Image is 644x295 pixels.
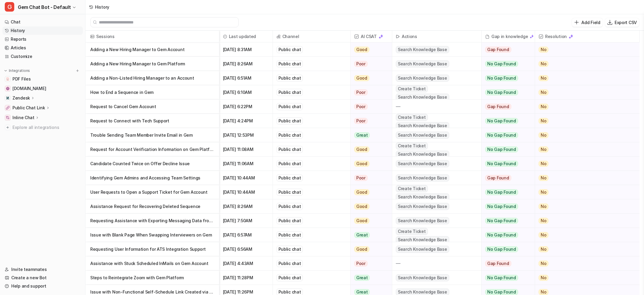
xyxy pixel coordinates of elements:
[485,232,518,238] span: No Gap Found
[535,128,631,142] button: No
[351,185,388,199] button: Good
[351,171,388,185] button: Poor
[605,18,639,27] button: Export CSV
[4,69,8,73] img: expand menu
[396,142,428,149] span: Create Ticket
[351,114,388,128] button: Poor
[535,71,631,85] button: No
[2,68,32,74] button: Integrations
[535,100,631,114] button: No
[482,100,530,114] button: Gap Found
[354,47,369,53] span: Good
[535,42,631,57] button: No
[482,71,530,85] button: No Gap Found
[396,60,449,67] span: Search Knowledge Base
[396,114,428,121] span: Create Ticket
[222,256,270,271] span: [DATE] 4:43AM
[2,84,83,93] a: status.gem.com[DOMAIN_NAME]
[482,157,530,171] button: No Gap Found
[6,106,10,110] img: Public Chat Link
[222,157,270,171] span: [DATE] 11:06AM
[351,214,388,228] button: Good
[396,236,449,243] span: Search Knowledge Base
[351,85,388,100] button: Poor
[535,199,631,214] button: No
[539,61,549,67] span: No
[353,31,390,42] span: AI CSAT
[572,18,602,27] button: Add Field
[222,31,270,42] span: Last updated
[537,31,637,42] span: Resolution
[222,242,270,256] span: [DATE] 6:56AM
[222,271,270,285] span: [DATE] 11:28PM
[354,132,370,138] span: Great
[354,261,368,266] span: Poor
[354,89,368,95] span: Poor
[354,203,369,209] span: Good
[222,128,270,142] span: [DATE] 12:53PM
[535,214,631,228] button: No
[396,246,449,253] span: Search Knowledge Base
[351,128,388,142] button: Great
[90,199,214,214] p: Assistance Request for Recovering Deleted Sequence
[354,118,368,124] span: Poor
[276,103,303,110] div: Public chat
[2,282,83,290] a: Help and support
[2,123,83,132] a: Explore all integrations
[485,118,518,124] span: No Gap Found
[354,246,369,252] span: Good
[351,242,388,256] button: Good
[90,42,214,57] p: Adding a New Hiring Manager to Gem Account
[12,95,30,101] p: Zendesk
[482,128,530,142] button: No Gap Found
[276,189,303,196] div: Public chat
[90,57,214,71] p: Adding a New Hiring Manager to Gem Platform
[275,31,348,42] span: Channel
[482,171,530,185] button: Gap Found
[276,174,303,182] div: Public chat
[539,232,549,238] span: No
[396,203,449,210] span: Search Knowledge Base
[12,76,31,82] span: PDF Files
[535,142,631,157] button: No
[276,60,303,67] div: Public chat
[222,228,270,242] span: [DATE] 6:57AM
[539,289,549,295] span: No
[535,185,631,199] button: No
[6,116,10,119] img: Inline Chat
[485,203,518,209] span: No Gap Found
[222,42,270,57] span: [DATE] 8:31AM
[535,242,631,256] button: No
[539,175,549,181] span: No
[539,104,549,110] span: No
[12,123,80,132] span: Explore all integrations
[351,142,388,157] button: Good
[539,189,549,195] span: No
[354,146,369,152] span: Good
[90,114,214,128] p: Request to Connect with Tech Support
[354,61,368,67] span: Poor
[90,171,214,185] p: Identifying Gem Admins and Accessing Team Settings
[485,104,511,110] span: Gap Found
[485,132,518,138] span: No Gap Found
[222,171,270,185] span: [DATE] 10:44AM
[354,189,369,195] span: Good
[482,256,530,271] button: Gap Found
[2,35,83,43] a: Reports
[535,85,631,100] button: No
[482,85,530,100] button: No Gap Found
[482,57,530,71] button: No Gap Found
[351,256,388,271] button: Poor
[222,71,270,85] span: [DATE] 6:51AM
[482,199,530,214] button: No Gap Found
[90,85,214,100] p: How to End a Sequence in Gem
[5,124,11,130] img: explore all integrations
[482,42,530,57] button: Gap Found
[222,57,270,71] span: [DATE] 8:26AM
[396,75,449,82] span: Search Knowledge Base
[351,57,388,71] button: Poor
[354,75,369,81] span: Good
[276,160,303,167] div: Public chat
[485,61,518,67] span: No Gap Found
[351,228,388,242] button: Great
